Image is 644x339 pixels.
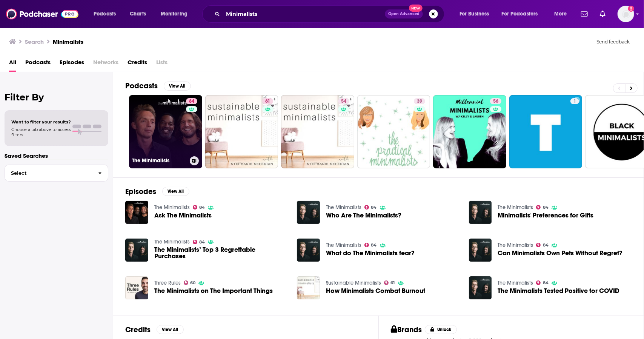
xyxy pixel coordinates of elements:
span: 54 [341,98,346,105]
span: 84 [371,206,377,209]
h2: Brands [391,325,422,334]
a: The Minimalists [326,242,361,248]
a: 56 [490,98,501,104]
a: Minimalists' Preferences for Gifts [498,212,593,219]
span: 84 [189,98,194,105]
button: open menu [155,8,197,20]
div: Search podcasts, credits, & more... [209,5,452,23]
img: Who Are The Minimalists? [297,201,320,224]
a: What do The Minimalists fear? [326,250,415,256]
button: open menu [88,8,126,20]
span: Want to filter your results? [11,119,71,125]
img: The Minimalists on The Important Things [125,276,148,299]
a: The Minimalists [498,280,533,286]
h3: Search [25,38,44,45]
span: More [554,9,567,19]
span: For Podcasters [502,9,538,19]
a: Can Minimalists Own Pets Without Regret? [498,250,622,256]
img: The Minimalists Tested Positive for COVID [469,276,492,299]
a: The Minimalists [154,239,190,245]
svg: Add a profile image [628,6,634,12]
a: 84The Minimalists [129,95,202,168]
a: How Minimalists Combat Burnout [326,288,425,294]
h2: Credits [125,325,151,334]
span: Lists [156,56,168,72]
span: 84 [543,206,549,209]
a: EpisodesView All [125,187,189,196]
img: Minimalists' Preferences for Gifts [469,201,492,224]
a: 61 [262,98,273,104]
button: open menu [454,8,499,20]
a: Sustainable Minimalists [326,280,381,286]
h2: Filter By [5,92,108,103]
img: Podchaser - Follow, Share and Rate Podcasts [6,7,78,21]
span: Monitoring [161,9,188,19]
h2: Podcasts [125,81,158,91]
span: 39 [417,98,422,105]
span: 56 [493,98,498,105]
a: Ask The Minimalists [154,212,212,219]
a: 84 [536,205,549,210]
span: 61 [391,281,395,285]
img: What do The Minimalists fear? [297,239,320,262]
a: 84 [536,280,549,285]
a: 60 [184,280,196,285]
h2: Episodes [125,187,156,196]
input: Search podcasts, credits, & more... [223,8,385,20]
a: 39 [357,95,430,168]
a: The Minimalists on The Important Things [154,288,273,294]
span: 84 [199,206,205,209]
a: The Minimalists [498,204,533,211]
a: 39 [414,98,425,104]
span: 84 [199,240,205,244]
span: 84 [543,281,549,285]
a: The Minimalists [498,242,533,248]
a: CreditsView All [125,325,184,334]
a: The Minimalists [326,204,361,211]
a: Charts [125,8,151,20]
img: User Profile [618,6,634,22]
span: Open Advanced [388,12,420,16]
button: View All [162,187,189,196]
h3: The Minimalists [132,157,187,164]
p: Saved Searches [5,152,108,159]
a: The Minimalists’ Top 3 Regrettable Purchases [125,239,148,262]
span: 60 [190,281,195,285]
a: 84 [364,243,377,247]
a: Episodes [60,56,84,72]
button: Select [5,165,108,182]
a: 1 [570,98,579,104]
span: Select [5,171,92,176]
a: PodcastsView All [125,81,191,91]
a: Can Minimalists Own Pets Without Regret? [469,239,492,262]
h3: Minimalists [53,38,83,45]
a: The Minimalists Tested Positive for COVID [498,288,619,294]
a: The Minimalists [154,204,190,211]
a: Who Are The Minimalists? [326,212,401,219]
a: Three Rules [154,280,181,286]
button: open menu [497,8,549,20]
a: Ask The Minimalists [125,201,148,224]
span: All [9,56,16,72]
a: Show notifications dropdown [597,8,609,20]
span: New [409,5,423,12]
a: 84 [364,205,377,210]
span: The Minimalists’ Top 3 Regrettable Purchases [154,247,288,259]
a: 61 [205,95,278,168]
a: 84 [536,243,549,247]
span: 84 [371,243,377,247]
a: 61 [384,280,395,285]
a: 56 [433,95,506,168]
span: Networks [93,56,118,72]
